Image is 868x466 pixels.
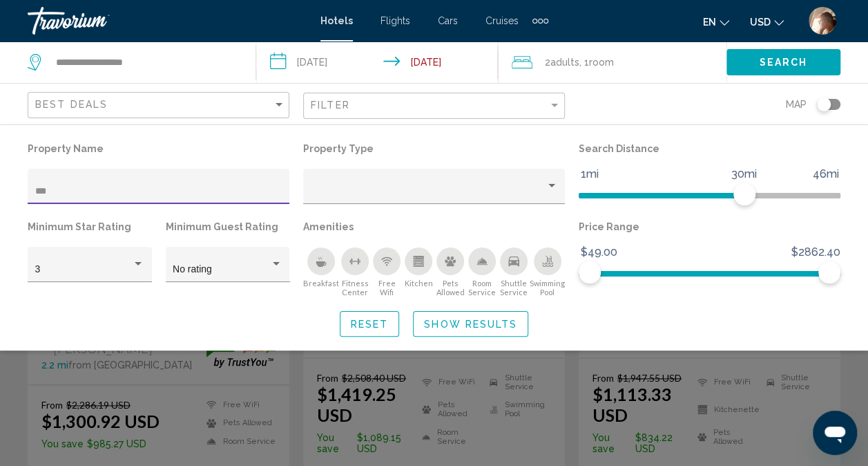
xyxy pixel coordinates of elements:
[786,95,807,114] span: Map
[413,311,528,337] button: Show Results
[35,100,285,111] mat-select: Sort by
[303,279,339,288] span: Breakfast
[466,279,498,297] span: Room Service
[340,311,400,337] button: Reset
[750,17,771,28] span: USD
[804,6,840,35] button: User Menu
[807,98,840,111] button: Toggle map
[28,139,289,158] p: Property Name
[380,15,410,26] a: Flights
[579,53,614,72] span: , 1
[703,12,729,32] button: Change language
[339,247,371,297] button: Fitness Center
[311,186,558,197] mat-select: Property type
[303,247,339,297] button: Breakfast
[532,10,548,32] button: Extra navigation items
[530,247,565,297] button: Swimming Pool
[371,247,403,297] button: Free Wifi
[173,263,212,274] span: No rating
[750,12,784,32] button: Change currency
[371,279,403,297] span: Free Wifi
[530,279,565,297] span: Swimming Pool
[579,164,601,185] span: 1mi
[498,279,530,297] span: Shuttle Service
[434,279,466,297] span: Pets Allowed
[339,279,371,297] span: Fitness Center
[21,139,847,297] div: Hotel Filters
[256,41,499,83] button: Check-in date: Nov 25, 2025 Check-out date: Nov 30, 2025
[813,411,857,455] iframe: Button to launch messaging window
[809,7,836,35] img: Z
[789,242,842,263] span: $2862.40
[545,53,579,72] span: 2
[403,247,434,297] button: Kitchen
[579,139,840,158] p: Search Distance
[579,242,619,263] span: $49.00
[35,263,41,274] span: 3
[485,15,519,26] a: Cruises
[405,279,433,288] span: Kitchen
[498,41,726,83] button: Travelers: 2 adults, 0 children
[35,99,108,110] span: Best Deals
[351,319,389,330] span: Reset
[438,15,458,26] a: Cars
[303,139,565,158] p: Property Type
[550,57,579,68] span: Adults
[424,319,517,330] span: Show Results
[726,49,840,75] button: Search
[811,164,841,185] span: 46mi
[311,100,350,111] span: Filter
[28,7,307,35] a: Travorium
[760,57,808,68] span: Search
[166,217,290,236] p: Minimum Guest Rating
[434,247,466,297] button: Pets Allowed
[589,57,614,68] span: Room
[28,217,152,236] p: Minimum Star Rating
[579,217,840,236] p: Price Range
[703,17,716,28] span: en
[320,15,353,26] a: Hotels
[729,164,759,185] span: 30mi
[303,217,565,236] p: Amenities
[303,92,565,120] button: Filter
[498,247,530,297] button: Shuttle Service
[466,247,498,297] button: Room Service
